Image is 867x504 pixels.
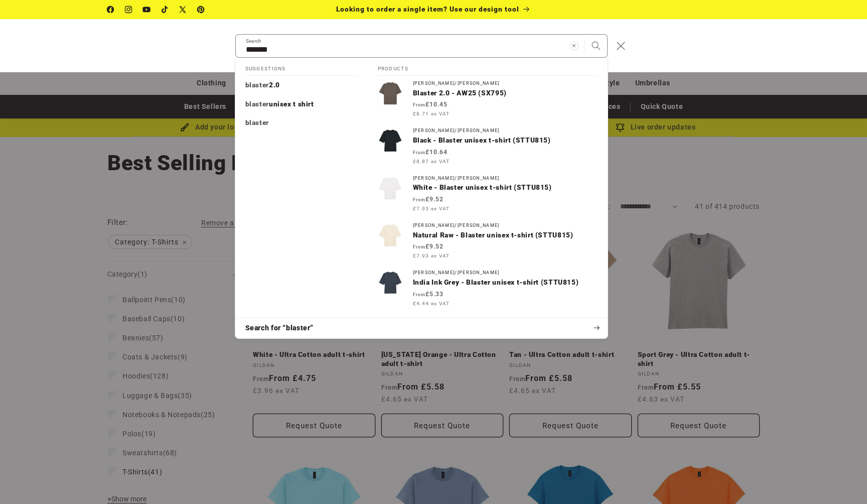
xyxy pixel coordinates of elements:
[585,35,607,57] button: Search
[413,89,598,98] p: Blaster 2.0 - AW25 (SX795)
[610,35,632,57] button: Close
[413,158,450,165] span: £8.87 ex VAT
[413,196,444,203] strong: £9.52
[413,244,425,249] span: From
[695,396,867,504] iframe: Chat Widget
[269,81,280,89] span: 2.0
[413,205,450,212] span: £7.93 ex VAT
[413,81,598,86] div: [PERSON_NAME]/[PERSON_NAME]
[413,243,444,250] strong: £9.52
[235,76,368,95] a: blaster 2.0
[368,123,608,170] a: [PERSON_NAME]/[PERSON_NAME]Black - Blaster unisex t-shirt (STTU815) From£10.64 £8.87 ex VAT
[413,183,598,192] p: White - Blaster unisex t-shirt (STTU815)
[378,270,403,295] img: Blaster unisex t-shirt (STTU815)
[413,149,448,156] strong: £10.64
[413,197,425,202] span: From
[413,110,450,117] span: £8.71 ex VAT
[413,231,598,240] p: Natural Raw - Blaster unisex t-shirt (STTU815)
[413,136,598,145] p: Black - Blaster unisex t-shirt (STTU815)
[245,323,314,333] span: Search for “blaster”
[413,291,444,298] strong: £5.33
[245,81,280,90] p: blaster 2.0
[413,101,448,108] strong: £10.45
[378,81,403,106] img: Blaster 2.0 - AW25 (SX795)
[413,300,450,307] span: £4.44 ex VAT
[413,150,425,155] span: From
[235,113,368,133] a: blaster
[245,100,314,109] p: blaster unisex t shirt
[368,265,608,312] a: [PERSON_NAME]/[PERSON_NAME]India Ink Grey - Blaster unisex t-shirt (STTU815) From£5.33 £4.44 ex VAT
[245,81,269,89] mark: blaster
[245,100,269,108] mark: blaster
[336,5,519,13] span: Looking to order a single item? Use our design tool
[413,176,598,181] div: [PERSON_NAME]/[PERSON_NAME]
[378,223,403,248] img: Blaster unisex t-shirt (STTU815)
[245,118,269,128] p: blaster
[563,35,585,57] button: Clear search term
[368,171,608,218] a: [PERSON_NAME]/[PERSON_NAME]White - Blaster unisex t-shirt (STTU815) From£9.52 £7.93 ex VAT
[378,176,403,201] img: Blaster unisex t-shirt (STTU815)
[245,58,358,76] h2: Suggestions
[413,252,450,260] span: £7.93 ex VAT
[413,102,425,107] span: From
[413,128,598,134] div: [PERSON_NAME]/[PERSON_NAME]
[413,223,598,228] div: [PERSON_NAME]/[PERSON_NAME]
[269,100,314,108] span: unisex t shirt
[368,218,608,265] a: [PERSON_NAME]/[PERSON_NAME]Natural Raw - Blaster unisex t-shirt (STTU815) From£9.52 £7.93 ex VAT
[413,270,598,276] div: [PERSON_NAME]/[PERSON_NAME]
[413,292,425,297] span: From
[368,76,608,123] a: [PERSON_NAME]/[PERSON_NAME]Blaster 2.0 - AW25 (SX795) From£10.45 £8.71 ex VAT
[413,278,598,287] p: India Ink Grey - Blaster unisex t-shirt (STTU815)
[378,58,598,76] h2: Products
[245,118,269,127] mark: blaster
[235,95,368,114] a: blaster unisex t shirt
[378,128,403,153] img: Blaster unisex t-shirt (STTU815)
